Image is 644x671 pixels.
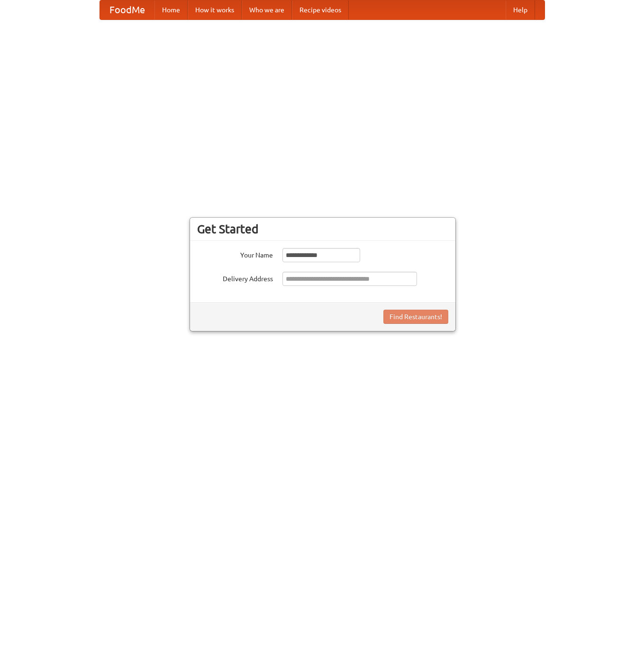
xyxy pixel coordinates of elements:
a: Home [154,0,188,19]
a: How it works [188,0,242,19]
button: Find Restaurants! [383,310,448,324]
a: FoodMe [100,0,154,19]
label: Your Name [197,248,273,260]
a: Help [506,0,535,19]
label: Delivery Address [197,272,273,284]
a: Recipe videos [292,0,349,19]
h3: Get Started [197,222,448,236]
a: Who we are [242,0,292,19]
